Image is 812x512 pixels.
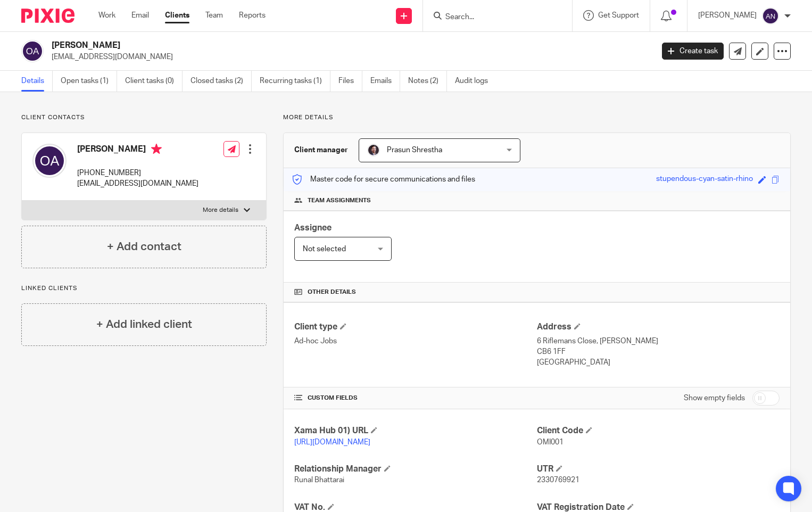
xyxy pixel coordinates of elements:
[107,238,181,255] h4: + Add contact
[96,316,192,333] h4: + Add linked client
[370,71,400,92] a: Emails
[338,71,362,92] a: Files
[656,174,753,186] div: stupendous-cyan-satin-rhino
[294,394,537,402] h4: CUSTOM FIELDS
[308,288,356,296] span: Other details
[294,425,537,436] h4: Xama Hub 01) URL
[387,146,442,154] span: Prasun Shrestha
[165,10,189,21] a: Clients
[294,476,344,484] span: Runal Bhattarai
[292,174,475,185] p: Master code for secure communications and files
[537,439,564,446] span: OMI001
[21,71,53,92] a: Details
[537,321,780,333] h4: Address
[203,206,238,214] p: More details
[537,425,780,436] h4: Client Code
[21,9,74,23] img: Pixie
[21,40,44,62] img: svg%3E
[239,10,266,21] a: Reports
[52,40,527,51] h2: [PERSON_NAME]
[61,71,117,92] a: Open tasks (1)
[294,336,537,346] p: Ad-hoc Jobs
[303,245,346,253] span: Not selected
[205,10,223,21] a: Team
[455,71,496,92] a: Audit logs
[32,144,67,178] img: svg%3E
[537,476,579,484] span: 2330769921
[151,144,162,154] i: Primary
[598,12,639,19] span: Get Support
[294,145,348,155] h3: Client manager
[762,7,779,24] img: svg%3E
[537,464,780,475] h4: UTR
[98,10,115,21] a: Work
[662,43,724,60] a: Create task
[294,464,537,475] h4: Relationship Manager
[408,71,447,92] a: Notes (2)
[190,71,252,92] a: Closed tasks (2)
[125,71,183,92] a: Client tasks (0)
[294,439,370,446] a: [URL][DOMAIN_NAME]
[77,144,198,157] h4: [PERSON_NAME]
[367,144,380,156] img: Capture.PNG
[684,393,745,403] label: Show empty fields
[537,357,780,368] p: [GEOGRAPHIC_DATA]
[698,10,757,21] p: [PERSON_NAME]
[294,224,332,232] span: Assignee
[308,196,371,205] span: Team assignments
[77,178,198,189] p: [EMAIL_ADDRESS][DOMAIN_NAME]
[52,52,646,62] p: [EMAIL_ADDRESS][DOMAIN_NAME]
[294,321,537,333] h4: Client type
[260,71,330,92] a: Recurring tasks (1)
[21,113,267,122] p: Client contacts
[21,284,267,293] p: Linked clients
[77,168,198,178] p: [PHONE_NUMBER]
[131,10,149,21] a: Email
[444,13,540,22] input: Search
[283,113,791,122] p: More details
[537,336,780,346] p: 6 Riflemans Close, [PERSON_NAME]
[537,346,780,357] p: CB6 1FF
